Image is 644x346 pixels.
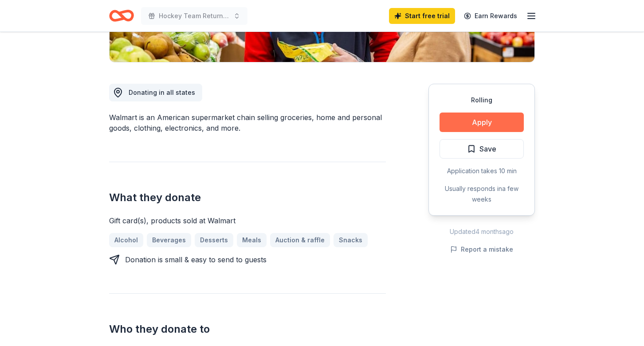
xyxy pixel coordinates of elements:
button: Hockey Team Return to Town [141,7,247,25]
div: Walmart is an American supermarket chain selling groceries, home and personal goods, clothing, el... [109,112,386,133]
h2: What they donate [109,190,386,205]
a: Beverages [147,233,191,247]
span: Hockey Team Return to Town [159,11,230,21]
div: Donation is small & easy to send to guests [125,254,267,265]
span: Save [479,143,496,155]
div: Gift card(s), products sold at Walmart [109,215,386,226]
a: Start free trial [389,8,455,24]
div: Updated 4 months ago [428,226,535,237]
span: Donating in all states [129,89,195,96]
button: Apply [440,113,524,132]
div: Application takes 10 min [440,166,524,176]
a: Earn Rewards [459,8,522,24]
a: Auction & raffle [270,233,330,247]
div: Rolling [440,95,524,105]
a: Snacks [334,233,368,247]
a: Meals [237,233,267,247]
button: Report a mistake [450,244,513,255]
div: Usually responds in a few weeks [440,183,524,205]
h2: Who they donate to [109,322,386,336]
button: Save [440,139,524,159]
a: Alcohol [109,233,143,247]
a: Home [109,5,134,26]
a: Desserts [195,233,233,247]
